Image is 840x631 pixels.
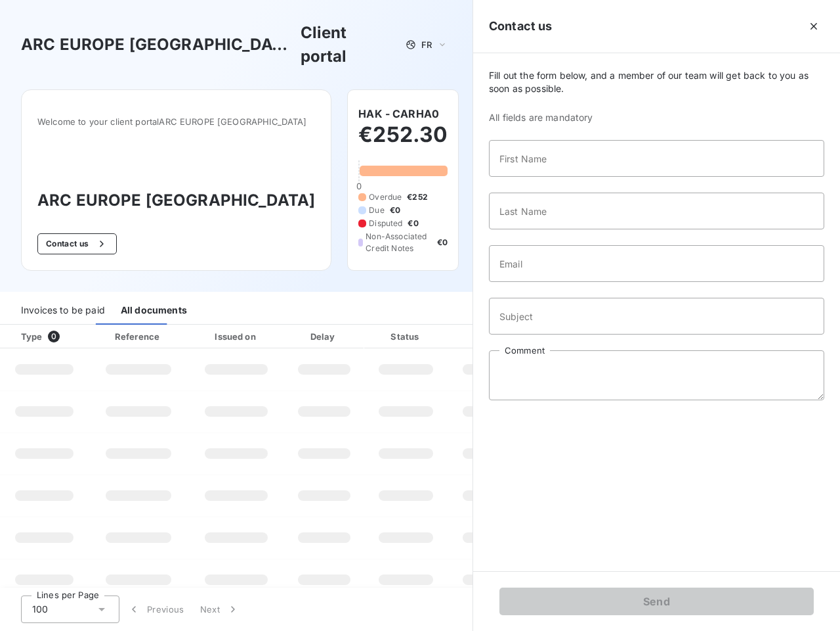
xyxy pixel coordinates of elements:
span: €252 [407,191,428,203]
span: 0 [356,181,362,191]
h3: ARC EUROPE [GEOGRAPHIC_DATA] [21,33,295,57]
span: Welcome to your client portal ARC EUROPE [GEOGRAPHIC_DATA] [37,116,315,127]
span: FR [421,39,432,50]
div: Amount [450,330,534,343]
div: Invoices to be paid [21,297,105,325]
input: placeholder [489,193,824,229]
h5: Contact us [489,17,553,35]
button: Contact us [37,233,117,254]
div: All documents [121,297,187,325]
input: placeholder [489,140,824,177]
span: Overdue [369,191,402,203]
button: Send [499,588,814,615]
span: Due [369,204,384,216]
span: Non-Associated Credit Notes [366,231,432,254]
span: Fill out the form below, and a member of our team will get back to you as soon as possible. [489,69,824,95]
div: Type [13,330,86,343]
span: €0 [390,204,400,216]
span: 0 [48,331,60,342]
span: 100 [32,603,48,616]
button: Next [192,596,247,623]
h6: HAK - CARHA0 [358,106,439,122]
span: €0 [408,218,418,229]
div: Delay [287,330,362,343]
div: Status [367,330,445,343]
input: placeholder [489,245,824,282]
span: €0 [437,237,448,248]
h3: Client portal [301,21,396,68]
h3: ARC EUROPE [GEOGRAPHIC_DATA] [37,189,315,212]
span: All fields are mandatory [489,111,824,124]
div: Issued on [191,330,282,343]
input: placeholder [489,298,824,335]
h2: €252.30 [358,122,448,161]
span: Disputed [369,218,402,229]
div: Reference [115,331,159,342]
button: Previous [119,596,192,623]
